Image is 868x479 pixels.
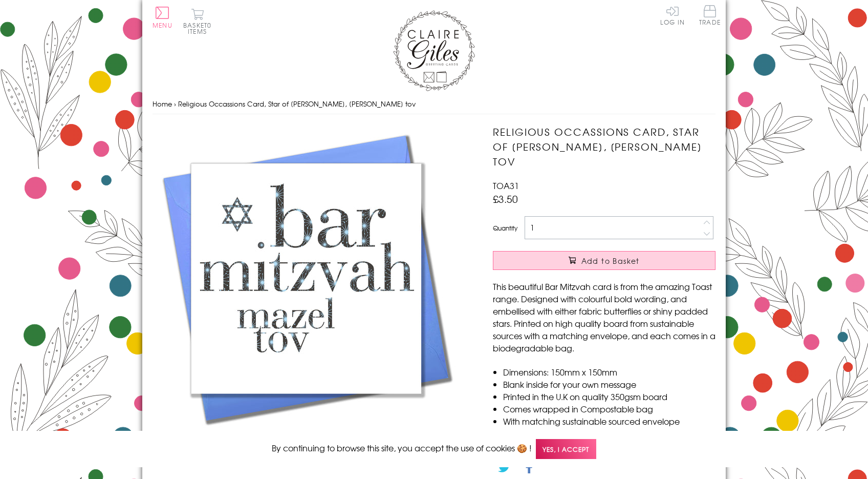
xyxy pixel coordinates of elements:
[153,20,172,30] span: Menu
[493,223,517,233] label: Quantity
[153,7,172,28] button: Menu
[188,20,211,36] span: 0 items
[503,415,715,427] li: With matching sustainable sourced envelope
[503,390,715,403] li: Printed in the U.K on quality 350gsm board
[660,5,685,25] a: Log In
[503,403,715,415] li: Comes wrapped in Compostable bag
[493,280,715,354] p: This beautiful Bar Mitzvah card is from the amazing Toast range. Designed with colourful bold wor...
[493,179,519,192] span: TOA31
[503,366,715,378] li: Dimensions: 150mm x 150mm
[536,439,596,459] span: Yes, I accept
[183,8,211,34] button: Basket0 items
[174,99,176,109] span: ›
[153,124,460,432] img: Religious Occassions Card, Star of David, Bar Mitzvah maxel tov
[493,192,518,206] span: £3.50
[699,5,721,25] span: Trade
[178,99,416,109] span: Religious Occassions Card, Star of [PERSON_NAME], [PERSON_NAME] tov
[393,10,475,91] img: Claire Giles Greetings Cards
[153,99,172,109] a: Home
[493,124,715,169] h1: Religious Occassions Card, Star of [PERSON_NAME], [PERSON_NAME] tov
[699,5,721,27] a: Trade
[493,251,715,270] button: Add to Basket
[581,256,640,266] span: Add to Basket
[503,427,715,440] li: Can be sent with Royal Mail standard letter stamps
[153,94,715,115] nav: breadcrumbs
[503,378,715,390] li: Blank inside for your own message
